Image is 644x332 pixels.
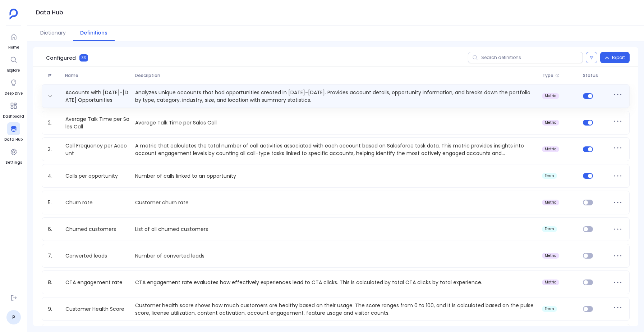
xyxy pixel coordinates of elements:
[468,52,583,63] input: Search definitions
[45,146,63,153] span: 3.
[45,172,63,180] span: 4.
[545,280,556,285] span: metric
[545,254,556,258] span: metric
[45,305,63,313] span: 9.
[132,172,539,180] p: Number of calls linked to an opportunity
[612,55,625,60] span: Export
[63,199,96,206] a: Churn rate
[132,302,539,316] p: Customer health score shows how much customers are healthy based on their usage. The score ranges...
[580,73,609,78] span: Status
[5,91,23,96] span: Deep Dive
[63,252,110,260] a: Converted leads
[5,76,23,96] a: Deep Dive
[63,142,132,156] a: Call Frequency per Account
[63,279,125,286] a: CTA engagement rate
[45,73,62,78] span: #
[7,68,20,73] span: Explore
[545,174,554,178] span: term
[63,89,132,103] a: Accounts with [DATE]-[DATE] Opportunities
[3,114,24,119] span: Dashboard
[63,226,119,233] a: Churned customers
[36,8,63,18] h1: Data Hub
[46,54,76,62] span: Configured
[7,45,20,50] span: Home
[63,115,132,130] a: Average Talk Time per Sales Call
[4,137,23,142] span: Data Hub
[545,307,554,311] span: term
[542,73,553,78] span: Type
[132,279,539,286] p: CTA engagement rate evaluates how effectively experiences lead to CTA clicks. This is calculated ...
[132,226,539,233] p: List of all churned customers
[7,53,20,73] a: Explore
[73,26,115,41] button: Definitions
[45,119,63,127] span: 2.
[9,9,18,19] img: petavue logo
[63,172,121,180] a: Calls per opportunity
[45,226,63,233] span: 6.
[545,94,556,98] span: metric
[132,73,539,78] span: Description
[545,227,554,231] span: term
[45,252,63,260] span: 7.
[79,54,88,62] span: 33
[5,160,22,165] span: Settings
[63,305,127,313] a: Customer Health Score
[5,145,22,165] a: Settings
[545,147,556,151] span: metric
[3,99,24,119] a: Dashboard
[132,199,539,206] p: Customer churn rate
[6,310,21,324] a: P
[545,120,556,125] span: metric
[7,30,20,50] a: Home
[132,252,539,260] p: Number of converted leads
[132,119,539,127] p: Average Talk Time per Sales Call
[33,26,73,41] button: Dictionary
[545,200,556,205] span: metric
[45,279,63,286] span: 8.
[132,89,539,103] p: Analyzes unique accounts that had opportunities created in [DATE]-[DATE]. Provides account detail...
[4,122,23,142] a: Data Hub
[62,73,132,78] span: Name
[600,52,630,63] button: Export
[132,142,539,156] p: A metric that calculates the total number of call activities associated with each account based o...
[45,199,63,206] span: 5.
